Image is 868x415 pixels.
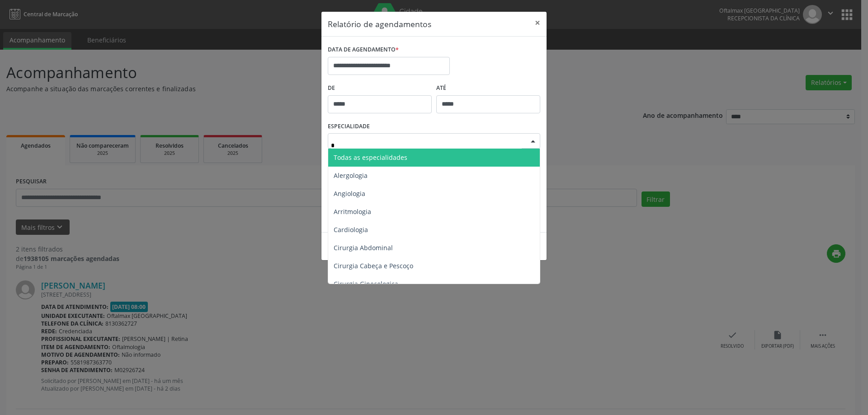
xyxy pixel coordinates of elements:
span: Arritmologia [334,207,371,216]
label: De [328,81,432,95]
label: ESPECIALIDADE [328,120,370,134]
h5: Relatório de agendamentos [328,18,431,30]
span: Todas as especialidades [334,153,407,162]
span: Cirurgia Abdominal [334,243,393,252]
span: Cirurgia Ginecologica [334,280,398,288]
label: DATA DE AGENDAMENTO [328,43,399,57]
span: Cirurgia Cabeça e Pescoço [334,261,413,270]
button: Close [528,12,547,34]
label: ATÉ [436,81,540,95]
span: Alergologia [334,171,368,180]
span: Cardiologia [334,225,368,234]
span: Angiologia [334,189,365,198]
